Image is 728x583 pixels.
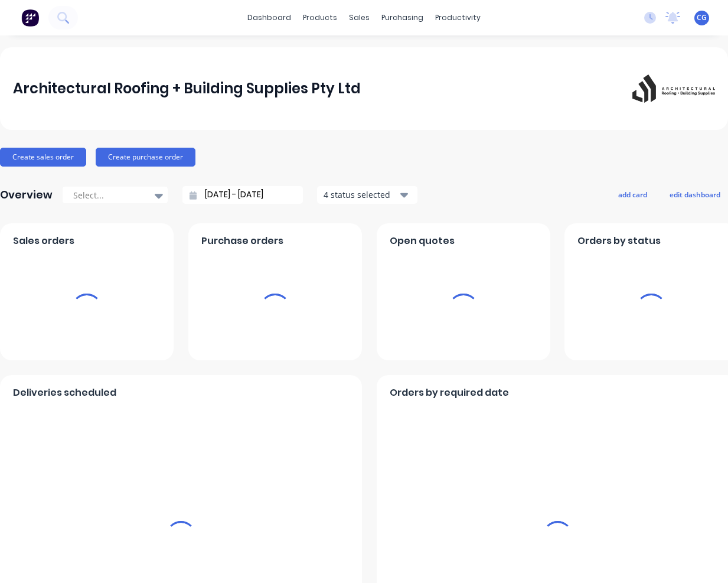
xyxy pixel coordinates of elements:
div: Architectural Roofing + Building Supplies Pty Ltd [13,77,361,100]
span: Purchase orders [201,234,283,248]
button: Create purchase order [96,148,195,167]
div: purchasing [376,9,429,27]
span: Open quotes [390,234,455,248]
span: Sales orders [13,234,74,248]
button: edit dashboard [662,187,728,202]
span: CG [697,12,707,23]
div: productivity [429,9,487,27]
div: 4 status selected [324,188,398,201]
span: Orders by status [577,234,661,248]
button: add card [611,187,655,202]
img: Factory [21,9,39,27]
span: Orders by required date [390,386,509,400]
div: products [297,9,343,27]
a: dashboard [241,9,297,27]
span: Deliveries scheduled [13,386,116,400]
img: Architectural Roofing + Building Supplies Pty Ltd [632,74,715,103]
div: sales [343,9,376,27]
button: 4 status selected [317,186,417,204]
